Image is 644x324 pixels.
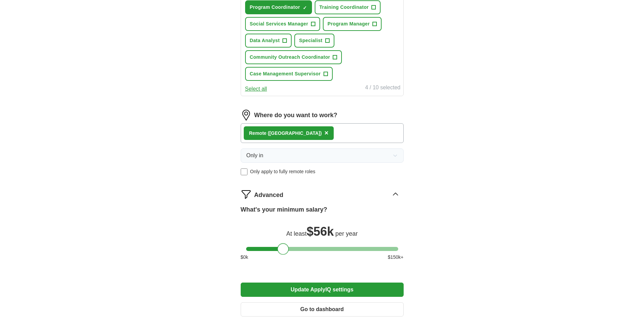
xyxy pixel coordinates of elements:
span: $ 150 k+ [388,254,403,261]
button: Social Services Manager [245,17,320,31]
button: Training Coordinator [315,0,381,14]
span: Training Coordinator [319,4,369,11]
label: What's your minimum salary? [241,205,327,214]
span: $ 0 k [241,254,249,261]
img: location.png [241,110,252,121]
button: Data Analyst [245,34,292,48]
span: Only apply to fully remote roles [250,168,315,175]
div: Remote ([GEOGRAPHIC_DATA]) [249,130,322,137]
span: Case Management Supervisor [250,70,321,77]
span: Advanced [254,191,283,200]
button: Only in [241,148,404,163]
label: Where do you want to work? [254,111,337,120]
input: Only apply to fully remote roles [241,168,247,175]
span: Community Outreach Coordinator [250,54,330,61]
span: ✓ [303,5,307,11]
span: per year [335,230,358,237]
span: Specialist [299,37,323,44]
div: 4 / 10 selected [365,84,400,93]
button: Program Manager [323,17,382,31]
button: Go to dashboard [241,302,404,317]
button: Case Management Supervisor [245,67,333,81]
button: × [325,128,329,138]
span: Only in [246,151,263,160]
span: Data Analyst [250,37,280,44]
button: Specialist [294,34,334,48]
span: At least [286,230,307,237]
button: Community Outreach Coordinator [245,50,342,64]
button: Update ApplyIQ settings [241,283,404,297]
img: filter [241,189,252,200]
span: Program Manager [328,20,370,28]
button: Select all [245,85,267,93]
button: Program Coordinator✓ [245,0,312,14]
span: × [325,129,329,137]
span: Program Coordinator [250,4,300,11]
span: Social Services Manager [250,20,308,28]
span: $ 56k [307,224,334,238]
